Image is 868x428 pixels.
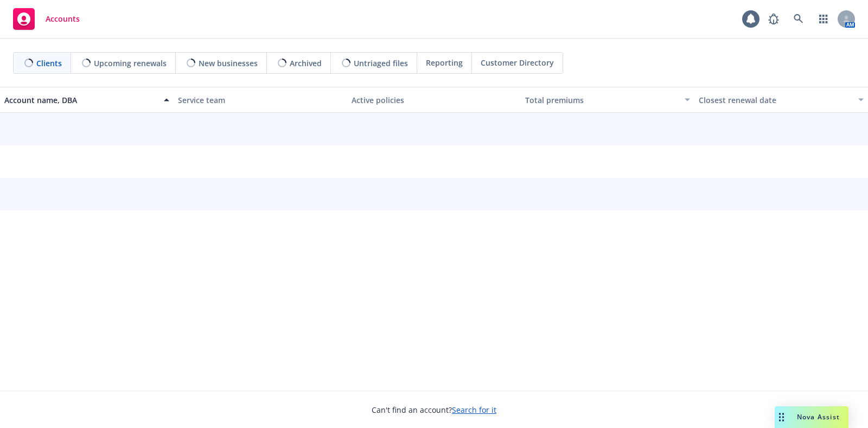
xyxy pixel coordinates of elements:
[4,94,157,106] div: Account name, DBA
[9,4,84,34] a: Accounts
[46,15,80,23] span: Accounts
[36,58,62,69] span: Clients
[199,58,258,69] span: New businesses
[354,58,408,69] span: Untriaged files
[775,406,848,428] button: Nova Assist
[694,87,868,113] button: Closest renewal date
[372,404,496,416] span: Can't find an account?
[452,405,496,415] a: Search for it
[763,8,784,30] a: Report a Bug
[699,94,852,106] div: Closest renewal date
[347,87,521,113] button: Active policies
[426,57,463,68] span: Reporting
[352,94,516,106] div: Active policies
[174,87,347,113] button: Service team
[797,412,840,421] span: Nova Assist
[178,94,343,106] div: Service team
[521,87,694,113] button: Total premiums
[481,57,554,68] span: Customer Directory
[813,8,834,30] a: Switch app
[290,58,322,69] span: Archived
[94,58,167,69] span: Upcoming renewals
[775,406,788,428] div: Drag to move
[788,8,809,30] a: Search
[525,94,678,106] div: Total premiums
